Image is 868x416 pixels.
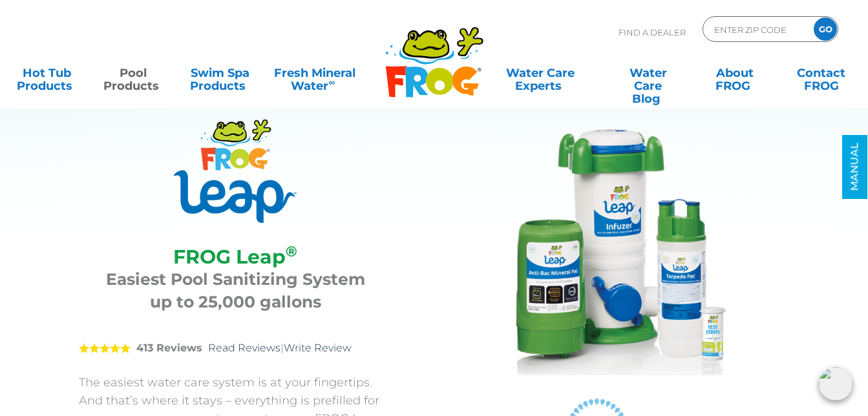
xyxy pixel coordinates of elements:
[701,60,768,86] a: AboutFROG
[79,323,392,373] div: |
[136,342,202,354] strong: 413 Reviews
[486,60,595,86] a: Water CareExperts
[619,16,686,48] p: Find A Dealer
[328,77,335,87] sup: ∞
[713,20,800,39] input: Zip Code Form
[79,343,131,353] span: 5
[174,120,297,223] img: Product Logo
[273,60,357,86] a: Fresh MineralWater∞
[208,342,281,354] a: Read Reviews
[284,342,352,354] a: Write Review
[13,60,80,86] a: Hot TubProducts
[814,17,837,41] input: GO
[615,60,682,86] a: Water CareBlog
[286,242,297,260] sup: ®
[788,60,855,86] a: ContactFROG
[819,367,852,400] img: openIcon
[95,245,376,268] h2: FROG Leap
[100,60,167,86] a: PoolProducts
[95,268,376,313] h3: Easiest Pool Sanitizing System up to 25,000 gallons
[842,135,867,199] a: MANUAL
[186,60,253,86] a: Swim SpaProducts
